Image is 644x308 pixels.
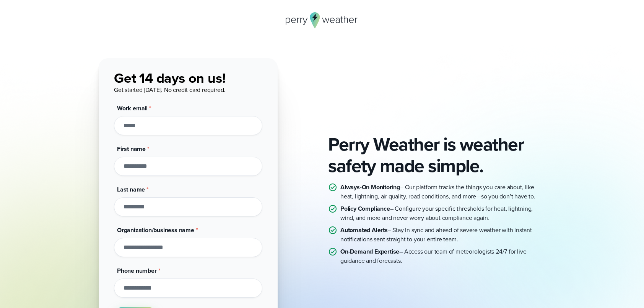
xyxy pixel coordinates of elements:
[117,266,157,275] span: Phone number
[340,247,399,256] strong: On-Demand Expertise
[340,183,400,192] strong: Always-On Monitoring
[340,247,545,265] p: – Access our team of meteorologists 24/7 for live guidance and forecasts.
[117,104,148,113] span: Work email
[328,134,545,177] h2: Perry Weather is weather safety made simple.
[117,185,145,194] span: Last name
[114,68,225,88] span: Get 14 days on us!
[117,144,146,153] span: First name
[340,204,545,223] p: – Configure your specific thresholds for heat, lightning, wind, and more and never worry about co...
[114,85,225,94] span: Get started [DATE]. No credit card required.
[340,226,388,234] strong: Automated Alerts
[340,226,545,244] p: – Stay in sync and ahead of severe weather with instant notifications sent straight to your entir...
[340,183,545,201] p: – Our platform tracks the things you care about, like heat, lightning, air quality, road conditio...
[117,226,194,234] span: Organization/business name
[340,204,390,213] strong: Policy Compliance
